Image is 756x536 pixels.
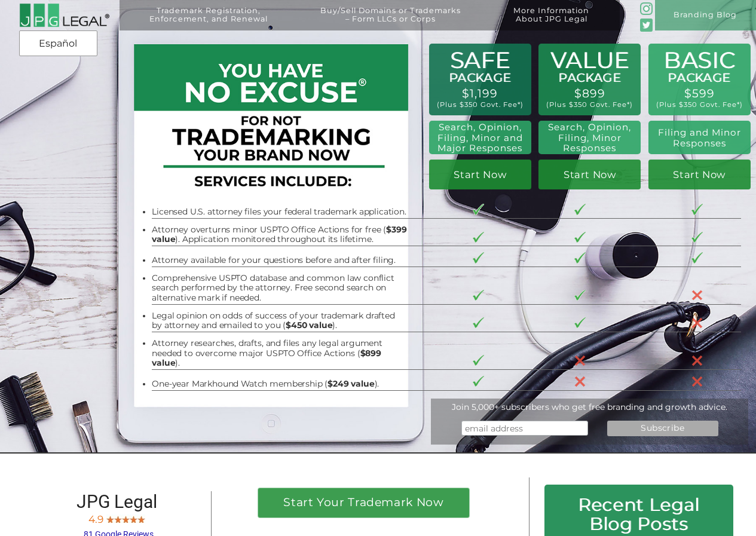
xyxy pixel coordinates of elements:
[152,311,406,330] li: Legal opinion on odds of success of your trademark drafted by attorney and emailed to you ( ).
[691,376,703,387] img: X-30-3.png
[473,317,484,328] img: checkmark-border-3.png
[431,402,748,412] div: Join 5,000+ subscribers who get free branding and growth advice.
[298,7,483,37] a: Buy/Sell Domains or Trademarks– Form LLCs or Corps
[19,3,110,27] img: 2016-logo-black-letters-3-r.png
[691,232,703,243] img: checkmark-border-3.png
[491,7,612,37] a: More InformationAbout JPG Legal
[76,491,157,512] span: JPG Legal
[473,290,484,301] img: checkmark-border-3.png
[461,421,589,436] input: email address
[574,290,586,301] img: checkmark-border-3.png
[607,421,718,436] input: Subscribe
[544,122,635,154] h2: Search, Opinion, Filing, Minor Responses
[152,207,406,216] li: Licensed U.S. attorney files your federal trademark application.
[23,33,94,54] a: Español
[578,494,700,535] span: Recent Legal Blog Posts
[538,160,641,189] a: Start Now
[152,225,406,244] b: $399 value
[122,514,130,523] img: Screen-Shot-2017-10-03-at-11.31.22-PM.jpg
[473,232,484,243] img: checkmark-border-3.png
[137,514,145,523] img: Screen-Shot-2017-10-03-at-11.31.22-PM.jpg
[648,160,751,189] a: Start Now
[473,252,484,263] img: checkmark-border-3.png
[328,379,374,388] b: $249 value
[640,2,653,15] img: glyph-logo_May2016-green3-90.png
[473,376,484,387] img: checkmark-border-3.png
[152,379,406,388] li: One-year Markhound Watch membership ( ).
[640,19,653,31] img: Twitter_Social_Icon_Rounded_Square_Color-mid-green3-90.png
[574,204,586,215] img: checkmark-border-3.png
[429,160,531,189] a: Start Now
[266,497,461,514] h1: Start Your Trademark Now
[691,252,703,263] img: checkmark-border-3.png
[574,252,586,263] img: checkmark-border-3.png
[691,317,703,329] img: X-30-3.png
[152,348,381,367] b: $899 value
[88,513,103,525] span: 4.9
[691,290,703,301] img: X-30-3.png
[152,273,406,302] li: Comprehensive USPTO database and common law conflict search performed by the attorney. Free secon...
[574,232,586,243] img: checkmark-border-3.png
[473,355,484,366] img: checkmark-border-3.png
[106,514,114,523] img: Screen-Shot-2017-10-03-at-11.31.22-PM.jpg
[691,204,703,215] img: checkmark-border-3.png
[127,7,290,37] a: Trademark Registration,Enforcement, and Renewal
[114,514,122,523] img: Screen-Shot-2017-10-03-at-11.31.22-PM.jpg
[258,488,469,517] a: Start Your Trademark Now
[654,127,745,148] h2: Filing and Minor Responses
[574,376,586,387] img: X-30-3.png
[286,320,332,330] b: $450 value
[691,355,703,366] img: X-30-3.png
[473,204,484,215] img: checkmark-border-3.png
[152,338,406,367] li: Attorney researches, drafts, and files any legal argument needed to overcome major USPTO Office A...
[574,355,586,366] img: X-30-3.png
[434,122,527,154] h2: Search, Opinion, Filing, Minor and Major Responses
[152,225,406,244] li: Attorney overturns minor USPTO Office Actions for free ( ). Application monitored throughout its ...
[130,514,137,523] img: Screen-Shot-2017-10-03-at-11.31.22-PM.jpg
[574,317,586,328] img: checkmark-border-3.png
[152,255,406,265] li: Attorney available for your questions before and after filing.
